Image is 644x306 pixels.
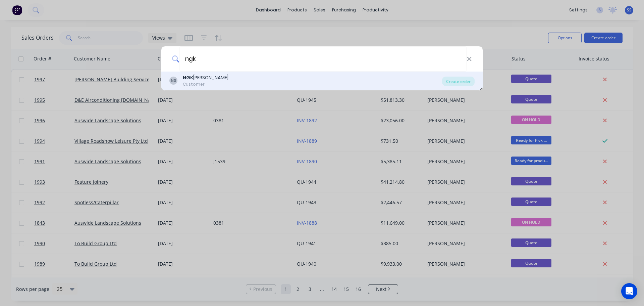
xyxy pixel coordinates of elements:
[621,283,637,299] div: Open Intercom Messenger
[179,46,467,72] input: Enter a customer name to create a new order...
[183,74,228,81] div: [PERSON_NAME]
[442,77,475,86] div: Create order
[169,77,177,85] div: NS
[183,74,193,81] b: NGK
[183,81,228,87] div: Customer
